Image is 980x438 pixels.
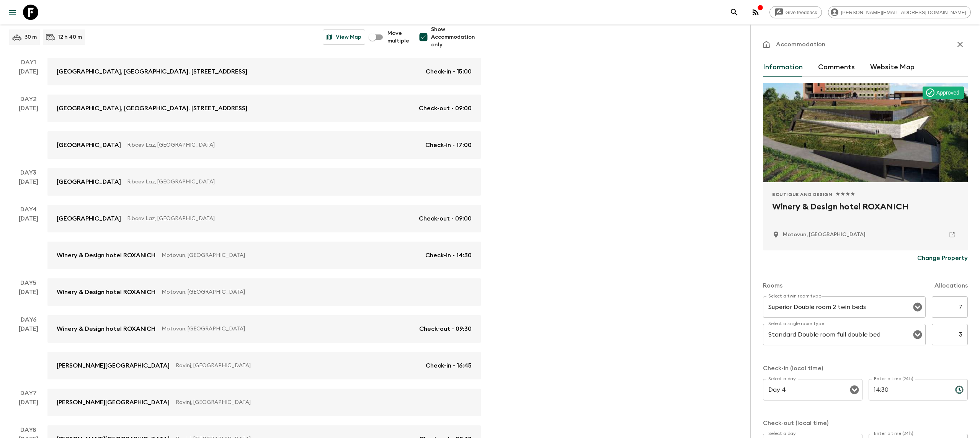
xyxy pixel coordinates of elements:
[769,6,822,18] a: Give feedback
[19,67,38,85] div: [DATE]
[47,168,481,196] a: [GEOGRAPHIC_DATA]Ribcev Laz, [GEOGRAPHIC_DATA]
[869,379,949,400] input: hh:mm
[387,29,410,45] span: Move multiple
[763,83,968,182] div: Photo of Winery & Design hotel ROXANICH
[19,214,38,269] div: [DATE]
[57,141,121,150] p: [GEOGRAPHIC_DATA]
[9,278,47,288] p: Day 5
[19,177,38,196] div: [DATE]
[917,250,968,266] button: Change Property
[425,251,472,260] p: Check-in - 14:30
[9,315,47,324] p: Day 6
[57,214,121,223] p: [GEOGRAPHIC_DATA]
[727,5,742,20] button: search adventures
[176,362,420,369] p: Rovinj, [GEOGRAPHIC_DATA]
[763,364,968,373] p: Check-in (local time)
[9,58,47,67] p: Day 1
[19,324,38,379] div: [DATE]
[768,376,795,382] label: Select a day
[47,352,481,379] a: [PERSON_NAME][GEOGRAPHIC_DATA]Rovinj, [GEOGRAPHIC_DATA]Check-in - 16:45
[176,399,465,406] p: Rovinj, [GEOGRAPHIC_DATA]
[776,40,825,49] p: Accommodation
[952,382,967,397] button: Choose time, selected time is 2:30 PM
[127,215,413,222] p: Ribcev Laz, [GEOGRAPHIC_DATA]
[24,33,37,41] p: 30 m
[917,253,968,263] p: Change Property
[781,10,822,15] span: Give feedback
[47,278,481,306] a: Winery & Design hotel ROXANICHMotovun, [GEOGRAPHIC_DATA]
[772,201,959,225] h2: Winery & Design hotel ROXANICH
[425,141,472,150] p: Check-in - 17:00
[57,104,247,113] p: [GEOGRAPHIC_DATA], [GEOGRAPHIC_DATA]. [STREET_ADDRESS]
[57,361,170,370] p: [PERSON_NAME][GEOGRAPHIC_DATA]
[57,251,155,260] p: Winery & Design hotel ROXANICH
[57,288,155,297] p: Winery & Design hotel ROXANICH
[57,67,247,76] p: [GEOGRAPHIC_DATA], [GEOGRAPHIC_DATA]. [STREET_ADDRESS]
[783,231,866,239] p: Motovun, Croatia
[57,398,170,407] p: [PERSON_NAME][GEOGRAPHIC_DATA]
[870,58,915,77] button: Website Map
[763,58,803,77] button: Information
[19,398,38,416] div: [DATE]
[874,430,913,437] label: Enter a time (24h)
[58,33,82,41] p: 12 h 40 m
[162,252,419,259] p: Motovun, [GEOGRAPHIC_DATA]
[47,131,481,159] a: [GEOGRAPHIC_DATA]Ribcev Laz, [GEOGRAPHIC_DATA]Check-in - 17:00
[419,104,472,113] p: Check-out - 09:00
[849,384,860,395] button: Open
[9,168,47,177] p: Day 3
[19,104,38,159] div: [DATE]
[912,329,923,340] button: Open
[9,205,47,214] p: Day 4
[426,67,472,76] p: Check-in - 15:00
[323,29,365,45] button: View Map
[426,361,472,370] p: Check-in - 16:45
[431,26,481,49] span: Show Accommodation only
[768,320,824,327] label: Select a single room type
[57,177,121,186] p: [GEOGRAPHIC_DATA]
[828,6,971,18] div: [PERSON_NAME][EMAIL_ADDRESS][DOMAIN_NAME]
[419,214,472,223] p: Check-out - 09:00
[5,5,20,20] button: menu
[9,425,47,435] p: Day 8
[47,205,481,232] a: [GEOGRAPHIC_DATA]Ribcev Laz, [GEOGRAPHIC_DATA]Check-out - 09:00
[763,418,968,428] p: Check-out (local time)
[47,95,481,122] a: [GEOGRAPHIC_DATA], [GEOGRAPHIC_DATA]. [STREET_ADDRESS]Check-out - 09:00
[19,288,38,306] div: [DATE]
[772,191,832,198] span: Boutique and Design
[9,95,47,104] p: Day 2
[47,58,481,85] a: [GEOGRAPHIC_DATA], [GEOGRAPHIC_DATA]. [STREET_ADDRESS]Check-in - 15:00
[763,281,782,290] p: Rooms
[47,242,481,269] a: Winery & Design hotel ROXANICHMotovun, [GEOGRAPHIC_DATA]Check-in - 14:30
[874,376,913,382] label: Enter a time (24h)
[818,58,855,77] button: Comments
[837,10,970,15] span: [PERSON_NAME][EMAIL_ADDRESS][DOMAIN_NAME]
[936,89,959,96] p: Approved
[934,281,968,290] p: Allocations
[127,178,465,186] p: Ribcev Laz, [GEOGRAPHIC_DATA]
[9,389,47,398] p: Day 7
[912,302,923,312] button: Open
[47,315,481,343] a: Winery & Design hotel ROXANICHMotovun, [GEOGRAPHIC_DATA]Check-out - 09:30
[768,293,821,299] label: Select a twin room type
[419,324,472,333] p: Check-out - 09:30
[162,288,465,296] p: Motovun, [GEOGRAPHIC_DATA]
[162,325,413,333] p: Motovun, [GEOGRAPHIC_DATA]
[127,141,419,149] p: Ribcev Laz, [GEOGRAPHIC_DATA]
[57,324,155,333] p: Winery & Design hotel ROXANICH
[47,389,481,416] a: [PERSON_NAME][GEOGRAPHIC_DATA]Rovinj, [GEOGRAPHIC_DATA]
[768,430,795,437] label: Select a day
